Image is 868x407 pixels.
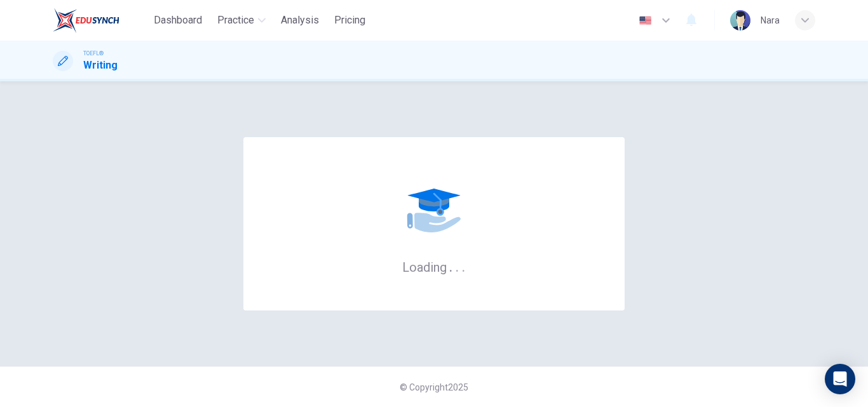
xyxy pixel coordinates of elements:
span: TOEFL® [83,49,104,58]
div: ์Nara [761,13,780,28]
button: Analysis [276,9,324,32]
button: Pricing [329,9,370,32]
span: Analysis [281,13,319,28]
button: Practice [212,9,271,32]
h1: Writing [83,58,118,73]
img: Profile picture [730,10,750,30]
span: Dashboard [154,13,202,28]
span: © Copyright 2025 [400,382,468,392]
a: EduSynch logo [53,8,149,33]
button: Dashboard [149,9,207,32]
h6: . [455,255,459,276]
h6: . [449,255,453,276]
img: EduSynch logo [53,8,119,33]
h6: . [461,255,466,276]
span: Pricing [334,13,365,28]
img: en [637,16,653,25]
div: Open Intercom Messenger [825,364,855,394]
span: Practice [217,13,254,28]
h6: Loading [402,258,466,275]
